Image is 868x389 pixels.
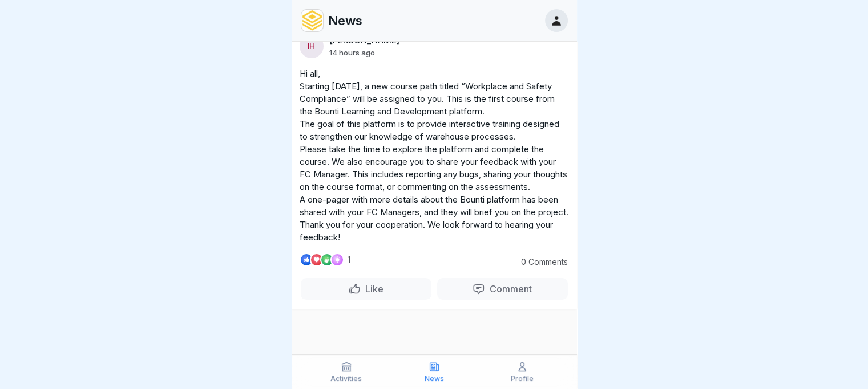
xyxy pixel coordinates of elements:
[328,13,362,28] p: News
[301,10,323,31] img: lqzj4kuucpkhnephc2ru2o4z.png
[300,34,324,58] div: IH
[361,283,383,295] p: Like
[330,375,362,383] p: Activities
[329,48,375,57] p: 14 hours ago
[511,375,534,383] p: Profile
[348,255,350,264] p: 1
[425,375,444,383] p: News
[505,257,568,267] p: 0 Comments
[300,68,569,244] p: Hi all, Starting [DATE], a new course path titled “Workplace and Safety Compliance” will be assig...
[485,283,532,295] p: Comment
